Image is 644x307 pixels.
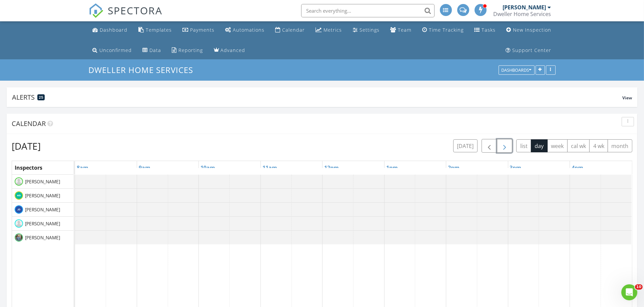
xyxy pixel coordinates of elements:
[222,24,267,36] a: Automations (Advanced)
[513,47,552,53] div: Support Center
[324,27,342,33] div: Metrics
[150,47,161,53] div: Data
[100,27,128,33] div: Dashboard
[547,139,568,152] button: week
[446,162,461,173] a: 2pm
[15,219,23,228] img: default-user-f0147aede5fd5fa78ca7ade42f37bd4542148d508eef1c3d3ea960f66861d68b.jpg
[15,205,23,214] img: 2.jpg
[169,44,206,57] a: Reporting
[90,24,130,36] a: Dashboard
[24,234,61,241] span: [PERSON_NAME]
[453,139,478,152] button: [DATE]
[301,4,435,17] input: Search everything...
[494,11,551,17] div: Dweller Home Services
[108,3,163,17] span: SPECTORA
[15,177,23,186] img: default-user-f0147aede5fd5fa78ca7ade42f37bd4542148d508eef1c3d3ea960f66861d68b.jpg
[621,284,637,300] iframe: Intercom live chat
[24,220,61,227] span: [PERSON_NAME]
[385,162,400,173] a: 1pm
[15,191,23,200] img: 1.jpg
[211,44,248,57] a: Advanced
[472,24,498,36] a: Tasks
[137,162,152,173] a: 9am
[504,24,554,36] a: New Inspection
[531,139,548,152] button: day
[24,192,61,199] span: [PERSON_NAME]
[180,24,217,36] a: Payments
[179,47,203,53] div: Reporting
[282,27,305,33] div: Calendar
[429,27,464,33] div: Time Tracking
[190,27,214,33] div: Payments
[497,139,513,153] button: Next day
[388,24,414,36] a: Team
[146,27,172,33] div: Templates
[140,44,164,57] a: Data
[199,162,217,173] a: 10am
[482,139,497,153] button: Previous day
[12,93,622,102] div: Alerts
[24,178,61,185] span: [PERSON_NAME]
[398,27,412,33] div: Team
[608,139,632,152] button: month
[261,162,279,173] a: 11am
[508,162,523,173] a: 3pm
[12,119,46,128] span: Calendar
[15,164,42,171] span: Inspectors
[39,95,43,100] span: 25
[12,139,41,153] h2: [DATE]
[503,44,554,57] a: Support Center
[89,64,199,75] a: Dweller Home Services
[622,95,632,101] span: View
[360,27,380,33] div: Settings
[323,162,341,173] a: 12pm
[503,4,546,11] div: [PERSON_NAME]
[420,24,466,36] a: Time Tracking
[136,24,174,36] a: Templates
[502,68,532,73] div: Dashboards
[570,162,585,173] a: 4pm
[15,233,23,242] img: 1623190098283.jpeg
[350,24,382,36] a: Settings
[513,27,551,33] div: New Inspection
[90,44,135,57] a: Unconfirmed
[100,47,132,53] div: Unconfirmed
[233,27,264,33] div: Automations
[221,47,245,53] div: Advanced
[24,206,61,213] span: [PERSON_NAME]
[482,27,496,33] div: Tasks
[89,9,163,23] a: SPECTORA
[75,162,90,173] a: 8am
[589,139,608,152] button: 4 wk
[567,139,590,152] button: cal wk
[516,139,531,152] button: list
[635,284,643,290] span: 10
[313,24,345,36] a: Metrics
[89,3,103,18] img: The Best Home Inspection Software - Spectora
[272,24,307,36] a: Calendar
[499,66,535,75] button: Dashboards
